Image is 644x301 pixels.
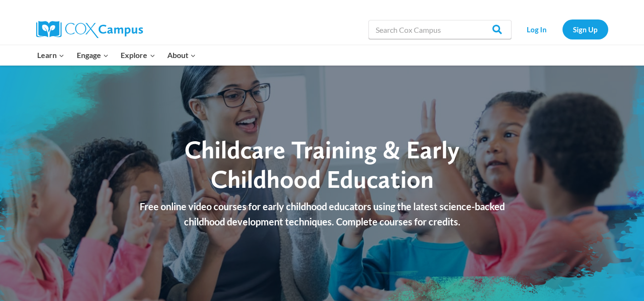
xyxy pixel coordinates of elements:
[184,135,460,194] span: Childcare Training & Early Childhood Education
[31,45,202,65] nav: Primary Navigation
[121,49,155,61] span: Explore
[368,20,511,39] input: Search Cox Campus
[167,49,196,61] span: About
[77,49,109,61] span: Engage
[516,19,608,39] nav: Secondary Navigation
[36,21,143,38] img: Cox Campus
[37,49,64,61] span: Learn
[129,199,515,229] p: Free online video courses for early childhood educators using the latest science-backed childhood...
[516,19,558,39] a: Log In
[562,19,608,39] a: Sign Up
